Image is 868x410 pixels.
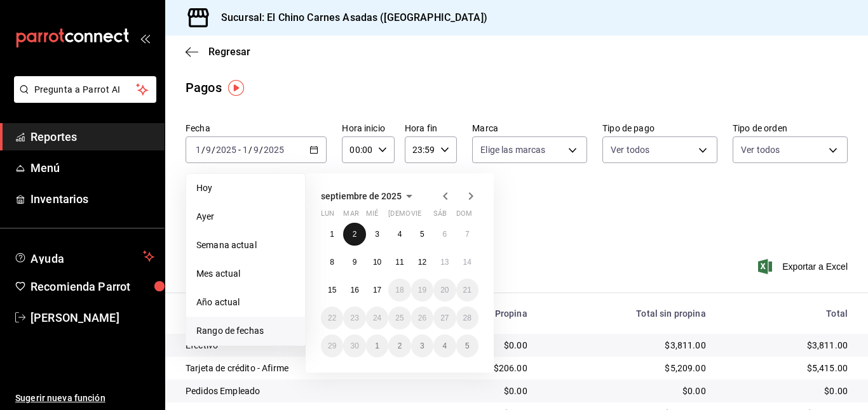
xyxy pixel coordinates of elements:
span: Menú [31,159,154,176]
span: / [259,145,263,155]
div: $0.00 [726,385,848,397]
abbr: miércoles [366,209,378,223]
abbr: 19 de septiembre de 2025 [418,286,426,294]
label: Fecha [186,124,327,133]
abbr: 5 de octubre de 2025 [465,341,470,350]
div: $0.00 [440,385,527,397]
abbr: 12 de septiembre de 2025 [418,258,426,267]
button: 1 de septiembre de 2025 [321,223,343,246]
abbr: 10 de septiembre de 2025 [373,258,381,267]
span: Año actual [196,296,295,309]
button: 16 de septiembre de 2025 [343,279,365,301]
button: 26 de septiembre de 2025 [411,307,433,329]
abbr: 3 de octubre de 2025 [420,341,424,350]
abbr: lunes [321,209,334,223]
button: 3 de septiembre de 2025 [366,223,388,246]
span: Rango de fechas [196,324,295,338]
abbr: 4 de octubre de 2025 [442,341,447,350]
abbr: 14 de septiembre de 2025 [463,258,471,267]
label: Tipo de orden [733,124,848,133]
button: 27 de septiembre de 2025 [433,307,456,329]
img: Tooltip marker [228,80,244,96]
span: Semana actual [196,239,295,252]
label: Marca [472,124,587,133]
abbr: 2 de septiembre de 2025 [353,230,357,239]
span: [PERSON_NAME] [31,309,154,326]
button: 30 de septiembre de 2025 [343,334,365,357]
button: 18 de septiembre de 2025 [388,279,410,301]
abbr: domingo [456,209,472,223]
div: Tarjeta de crédito - Afirme [186,362,420,374]
div: $0.00 [548,385,706,397]
h3: Sucursal: El Chino Carnes Asadas ([GEOGRAPHIC_DATA]) [211,10,487,25]
span: Inventarios [31,190,154,208]
abbr: 29 de septiembre de 2025 [328,341,336,350]
span: Recomienda Parrot [31,278,154,295]
button: 6 de septiembre de 2025 [433,223,456,246]
button: 20 de septiembre de 2025 [433,279,456,301]
span: Pregunta a Parrot AI [34,83,137,96]
button: 17 de septiembre de 2025 [366,279,388,301]
input: -- [242,145,248,155]
button: 13 de septiembre de 2025 [433,251,456,274]
div: Total [726,308,848,319]
button: 19 de septiembre de 2025 [411,279,433,301]
button: 5 de septiembre de 2025 [411,223,433,246]
abbr: 28 de septiembre de 2025 [463,314,471,322]
span: septiembre de 2025 [321,191,402,201]
span: Elige las marcas [480,143,545,156]
span: Reportes [31,128,154,145]
span: Ver todos [741,143,780,156]
input: -- [253,145,259,155]
span: / [212,145,215,155]
button: septiembre de 2025 [321,188,417,204]
abbr: 13 de septiembre de 2025 [440,258,449,267]
abbr: 27 de septiembre de 2025 [440,314,449,322]
abbr: 25 de septiembre de 2025 [395,314,403,322]
button: 2 de septiembre de 2025 [343,223,365,246]
abbr: 8 de septiembre de 2025 [330,258,334,267]
abbr: 26 de septiembre de 2025 [418,314,426,322]
button: 21 de septiembre de 2025 [456,279,478,301]
input: ---- [263,145,285,155]
a: Pregunta a Parrot AI [9,92,156,105]
button: 1 de octubre de 2025 [366,334,388,357]
abbr: 5 de septiembre de 2025 [420,230,424,239]
input: -- [195,145,201,155]
abbr: 30 de septiembre de 2025 [350,341,358,350]
button: 9 de septiembre de 2025 [343,251,365,274]
button: 14 de septiembre de 2025 [456,251,478,274]
abbr: 11 de septiembre de 2025 [395,258,403,267]
abbr: 16 de septiembre de 2025 [350,286,358,294]
button: 24 de septiembre de 2025 [366,307,388,329]
input: ---- [215,145,237,155]
button: 11 de septiembre de 2025 [388,251,410,274]
abbr: 21 de septiembre de 2025 [463,286,471,294]
abbr: 4 de septiembre de 2025 [398,230,402,239]
span: Ayuda [31,249,138,264]
button: 29 de septiembre de 2025 [321,334,343,357]
div: Pedidos Empleado [186,385,420,397]
button: 7 de septiembre de 2025 [456,223,478,246]
button: 2 de octubre de 2025 [388,334,410,357]
abbr: 15 de septiembre de 2025 [328,286,336,294]
button: 10 de septiembre de 2025 [366,251,388,274]
button: 12 de septiembre de 2025 [411,251,433,274]
button: 28 de septiembre de 2025 [456,307,478,329]
button: Exportar a Excel [761,259,848,274]
button: 23 de septiembre de 2025 [343,307,365,329]
div: Pagos [186,78,222,97]
abbr: 1 de octubre de 2025 [375,341,379,350]
abbr: 17 de septiembre de 2025 [373,286,381,294]
abbr: 9 de septiembre de 2025 [353,258,357,267]
abbr: martes [343,209,358,223]
button: open_drawer_menu [140,33,150,43]
label: Hora inicio [342,124,394,133]
abbr: sábado [433,209,447,223]
span: Sugerir nueva función [15,392,154,405]
button: Pregunta a Parrot AI [14,76,156,103]
label: Tipo de pago [602,124,717,133]
button: 5 de octubre de 2025 [456,334,478,357]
